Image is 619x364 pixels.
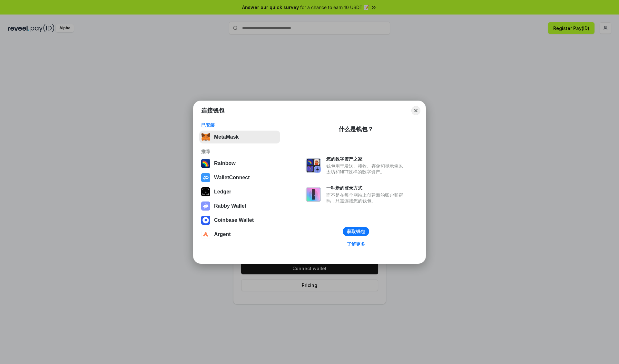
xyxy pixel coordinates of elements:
[326,192,406,204] div: 而不是在每个网站上创建新的账户和密码，只需连接您的钱包。
[347,241,365,247] div: 了解更多
[326,156,406,162] div: 您的数字资产之家
[343,240,369,248] a: 了解更多
[199,171,280,184] button: WalletConnect
[199,131,280,143] button: MetaMask
[339,125,373,133] div: 什么是钱包？
[201,122,278,128] div: 已安装
[199,228,280,241] button: Argent
[201,202,210,211] img: svg+xml,%3Csvg%20xmlns%3D%22http%3A%2F%2Fwww.w3.org%2F2000%2Fsvg%22%20fill%3D%22none%22%20viewBox...
[214,189,231,195] div: Ledger
[201,107,224,114] h1: 连接钱包
[343,227,369,236] button: 获取钱包
[199,200,280,212] button: Rabby Wallet
[214,175,250,181] div: WalletConnect
[199,157,280,170] button: Rainbow
[201,149,278,154] div: 推荐
[326,163,406,175] div: 钱包用于发送、接收、存储和显示像以太坊和NFT这样的数字资产。
[347,229,365,234] div: 获取钱包
[214,231,231,237] div: Argent
[201,173,210,182] img: svg+xml,%3Csvg%20width%3D%2228%22%20height%3D%2228%22%20viewBox%3D%220%200%2028%2028%22%20fill%3D...
[199,214,280,227] button: Coinbase Wallet
[201,159,210,168] img: svg+xml,%3Csvg%20width%3D%22120%22%20height%3D%22120%22%20viewBox%3D%220%200%20120%20120%22%20fil...
[326,185,406,191] div: 一种新的登录方式
[214,203,246,209] div: Rabby Wallet
[201,216,210,225] img: svg+xml,%3Csvg%20width%3D%2228%22%20height%3D%2228%22%20viewBox%3D%220%200%2028%2028%22%20fill%3D...
[214,161,236,166] div: Rainbow
[214,217,254,223] div: Coinbase Wallet
[201,230,210,239] img: svg+xml,%3Csvg%20width%3D%2228%22%20height%3D%2228%22%20viewBox%3D%220%200%2028%2028%22%20fill%3D...
[201,133,210,142] img: svg+xml,%3Csvg%20fill%3D%22none%22%20height%3D%2233%22%20viewBox%3D%220%200%2035%2033%22%20width%...
[201,187,210,196] img: svg+xml,%3Csvg%20xmlns%3D%22http%3A%2F%2Fwww.w3.org%2F2000%2Fsvg%22%20width%3D%2228%22%20height%3...
[306,158,321,173] img: svg+xml,%3Csvg%20xmlns%3D%22http%3A%2F%2Fwww.w3.org%2F2000%2Fsvg%22%20fill%3D%22none%22%20viewBox...
[411,106,420,115] button: Close
[214,134,239,140] div: MetaMask
[199,185,280,198] button: Ledger
[306,187,321,202] img: svg+xml,%3Csvg%20xmlns%3D%22http%3A%2F%2Fwww.w3.org%2F2000%2Fsvg%22%20fill%3D%22none%22%20viewBox...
